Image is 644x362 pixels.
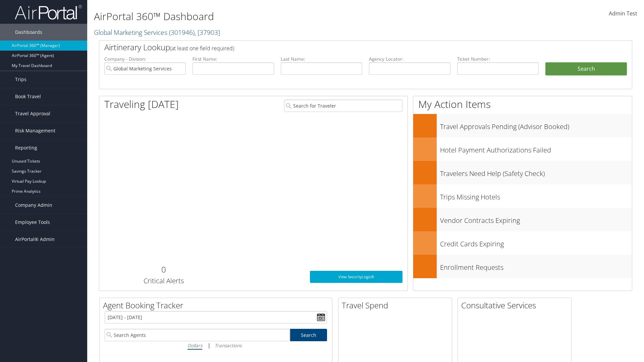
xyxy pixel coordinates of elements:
a: Travel Approvals Pending (Advisor Booked) [413,114,632,137]
label: First Name: [193,56,274,62]
a: Admin Test [609,3,637,24]
a: Hotel Payment Authorizations Failed [413,137,632,161]
h3: Critical Alerts [104,276,223,286]
span: Employee Tools [15,214,50,231]
h3: Enrollment Requests [440,259,632,272]
span: Risk Management [15,122,55,139]
label: Agency Locator: [369,56,450,62]
h3: Vendor Contracts Expiring [440,213,632,225]
h2: Airtinerary Lookup [104,42,583,53]
a: Trips Missing Hotels [413,184,632,208]
a: View SecurityLogic® [310,271,402,283]
a: Credit Cards Expiring [413,231,632,255]
h3: Credit Cards Expiring [440,236,632,249]
a: Global Marketing Services [94,28,220,37]
h2: Consultative Services [461,300,571,311]
button: Search [545,62,627,76]
span: Admin Test [609,10,637,17]
h3: Trips Missing Hotels [440,189,632,202]
h2: 0 [104,264,223,275]
h3: Hotel Payment Authorizations Failed [440,142,632,155]
a: Search [290,329,327,341]
h2: Agent Booking Tracker [103,300,332,311]
div: | [105,341,327,350]
span: (at least one field required) [170,45,234,52]
img: airportal-logo.png [15,4,82,20]
a: Vendor Contracts Expiring [413,208,632,231]
h3: Travelers Need Help (Safety Check) [440,166,632,178]
h2: Travel Spend [342,300,452,311]
span: ( 301946 ) [169,28,195,37]
label: Last Name: [281,56,362,62]
span: Reporting [15,139,37,156]
span: Travel Approval [15,105,50,122]
label: Company - Division: [104,56,186,62]
h1: Traveling [DATE] [104,97,179,111]
i: Transactions [215,342,241,349]
h3: Travel Approvals Pending (Advisor Booked) [440,119,632,131]
h1: My Action Items [413,97,632,111]
span: , [ 37903 ] [195,28,220,37]
a: Travelers Need Help (Safety Check) [413,161,632,184]
span: Company Admin [15,197,52,214]
span: Trips [15,71,26,88]
h1: AirPortal 360™ Dashboard [94,9,456,23]
span: Book Travel [15,88,41,105]
input: Search Agents [105,329,290,341]
span: Dashboards [15,24,42,41]
span: AirPortal® Admin [15,231,55,248]
a: Enrollment Requests [413,255,632,278]
label: Ticket Number: [457,56,539,62]
input: Search for Traveler [284,100,402,112]
i: Dollars [187,342,202,349]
